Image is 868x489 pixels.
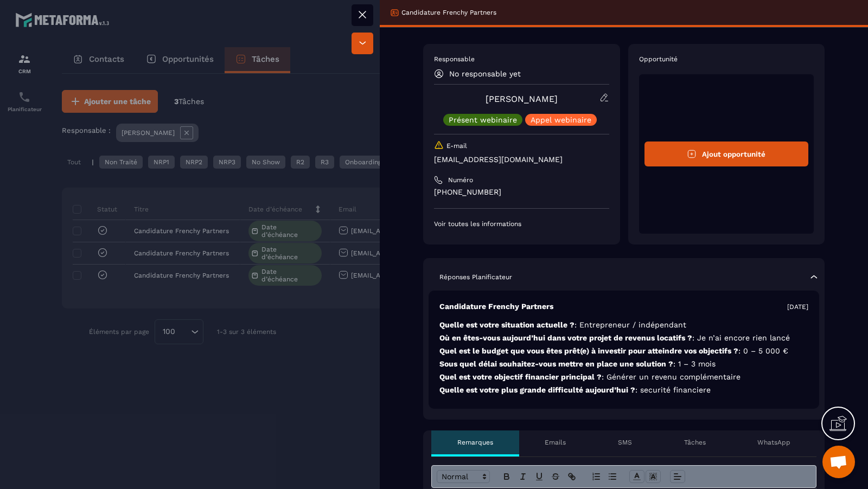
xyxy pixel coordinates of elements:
p: WhatsApp [757,438,790,447]
p: SMS [618,438,632,447]
p: Candidature Frenchy Partners [401,8,496,17]
p: Où en êtes-vous aujourd’hui dans votre projet de revenus locatifs ? [439,333,808,343]
p: No responsable yet [449,69,521,78]
p: Responsable [434,55,609,63]
p: Numéro [448,176,473,184]
p: Présent webinaire [449,116,517,124]
span: : 0 – 5 000 € [738,346,788,355]
a: [PERSON_NAME] [486,94,558,104]
span: : Générer un revenu complémentaire [602,372,741,381]
p: Réponses Planificateur [439,273,512,281]
p: Remarques [457,438,493,447]
span: : 1 – 3 mois [673,359,716,368]
p: Opportunité [639,55,814,63]
p: Quelle est votre plus grande difficulté aujourd’hui ? [439,385,808,395]
p: [EMAIL_ADDRESS][DOMAIN_NAME] [434,155,609,165]
p: Quel est le budget que vous êtes prêt(e) à investir pour atteindre vos objectifs ? [439,346,808,356]
p: Appel webinaire [531,116,591,124]
p: Sous quel délai souhaitez-vous mettre en place une solution ? [439,359,808,369]
p: [PHONE_NUMBER] [434,187,609,197]
p: Quelle est votre situation actuelle ? [439,320,808,330]
div: Ouvrir le chat [822,446,855,478]
p: Tâches [684,438,706,447]
span: : Entrepreneur / indépendant [575,320,686,329]
p: Voir toutes les informations [434,220,609,228]
button: Ajout opportunité [644,141,809,166]
p: [DATE] [787,303,808,311]
p: E-mail [446,141,467,150]
p: Candidature Frenchy Partners [439,301,553,312]
p: Emails [545,438,566,447]
span: : securité financiere [635,385,711,394]
p: Quel est votre objectif financier principal ? [439,372,808,382]
span: : Je n’ai encore rien lancé [692,333,790,342]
